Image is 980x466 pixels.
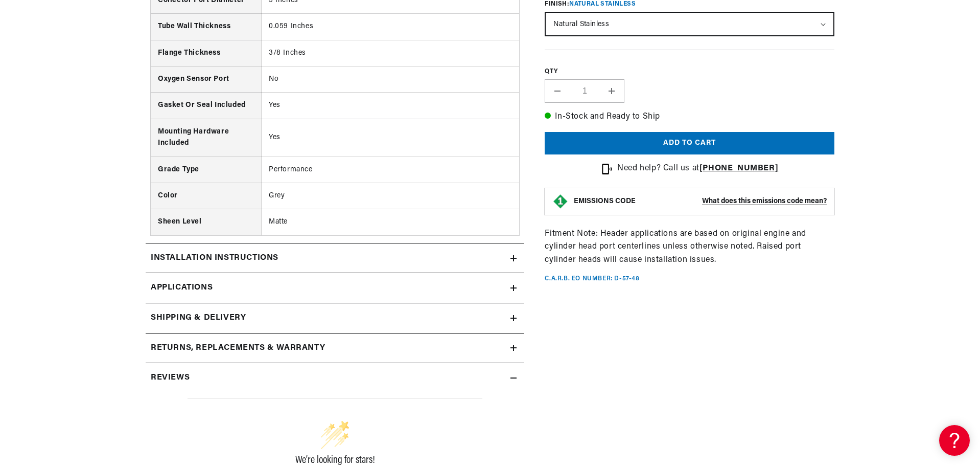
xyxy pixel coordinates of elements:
div: We’re looking for stars! [188,455,482,465]
span: Natural Stainless [569,1,636,7]
h2: Installation instructions [151,252,278,265]
th: Mounting Hardware Included [151,119,261,157]
a: [PHONE_NUMBER] [699,164,778,172]
td: Yes [261,119,519,157]
strong: EMISSIONS CODE [574,197,636,205]
th: Gasket Or Seal Included [151,93,261,119]
th: Color [151,183,261,209]
img: Emissions code [552,193,569,210]
th: Grade Type [151,157,261,183]
th: Tube Wall Thickness [151,14,261,40]
td: Performance [261,157,519,183]
strong: What does this emissions code mean? [702,197,827,205]
p: In-Stock and Ready to Ship [545,110,834,124]
summary: Reviews [146,363,524,393]
h2: Shipping & Delivery [151,312,246,325]
label: QTY [545,68,834,76]
span: Applications [151,281,213,295]
p: Need help? Call us at [617,162,778,175]
td: 0.059 Inches [261,14,519,40]
summary: Returns, Replacements & Warranty [146,334,524,363]
td: Yes [261,93,519,119]
td: Matte [261,209,519,235]
button: Add to cart [545,131,834,154]
td: 3/8 Inches [261,40,519,66]
td: No [261,66,519,93]
button: EMISSIONS CODEWhat does this emissions code mean? [574,197,827,206]
p: C.A.R.B. EO Number: D-57-48 [545,274,639,283]
th: Flange Thickness [151,40,261,66]
th: Sheen Level [151,209,261,235]
h2: Returns, Replacements & Warranty [151,342,325,355]
th: Oxygen Sensor Port [151,66,261,93]
summary: Installation instructions [146,243,524,273]
a: Applications [146,273,524,303]
h2: Reviews [151,371,190,385]
td: Grey [261,183,519,209]
summary: Shipping & Delivery [146,303,524,333]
